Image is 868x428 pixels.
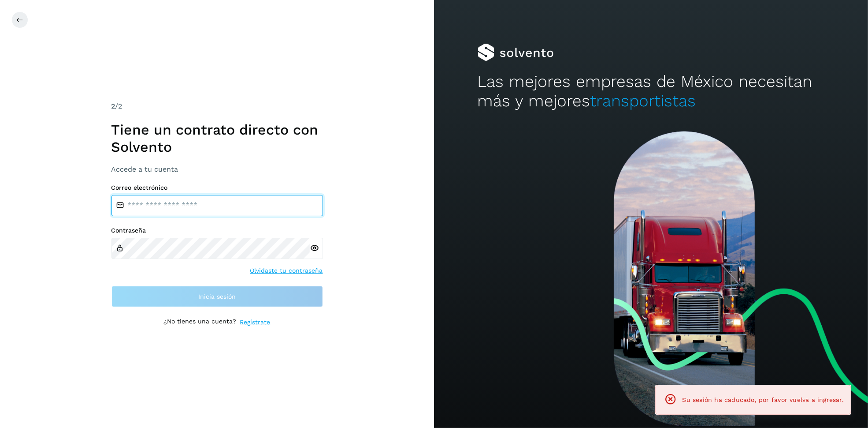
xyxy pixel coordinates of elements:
button: Inicia sesión [111,286,323,307]
p: ¿No tienes una cuenta? [164,318,237,327]
h3: Accede a tu cuenta [111,165,323,173]
span: transportistas [590,91,696,110]
span: Su sesión ha caducado, por favor vuelva a ingresar. [683,396,844,403]
h2: Las mejores empresas de México necesitan más y mejores [478,72,825,111]
label: Correo electrónico [111,184,323,191]
span: 2 [111,102,115,110]
div: /2 [111,101,323,112]
h1: Tiene un contrato directo con Solvento [111,121,323,155]
label: Contraseña [111,227,323,234]
a: Olvidaste tu contraseña [250,266,323,275]
a: Regístrate [240,318,271,327]
span: Inicia sesión [198,293,236,300]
